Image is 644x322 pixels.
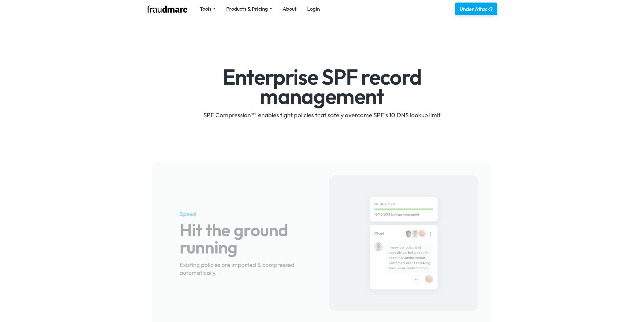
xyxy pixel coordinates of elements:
[283,5,297,12] a: About
[415,277,419,282] div: •••
[175,111,469,119] div: SPF Compression℠ enables tight policies that safely overcome SPF's 10 DNS lookup limit
[455,3,497,15] a: Under Attack?
[389,245,431,271] div: I know our policy is at capacity out but we really need this vendor added. Customers aren't recei...
[200,5,212,12] div: Tools
[374,231,384,237] div: Chat
[175,67,469,106] h1: Enterprise SPF record management
[307,5,320,12] a: Login
[226,5,272,12] div: Products & Pricing
[374,202,433,207] div: SPF Record
[179,221,302,256] h3: Hit the ground running
[460,6,493,13] div: Under Attack?
[374,212,419,217] strong: 10/10 DNS lookups consumed
[179,261,302,277] div: Existing policies are imported & compressed automatically.
[226,5,268,12] div: Products & Pricing
[200,5,216,12] div: Tools
[179,210,302,218] h5: Speed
